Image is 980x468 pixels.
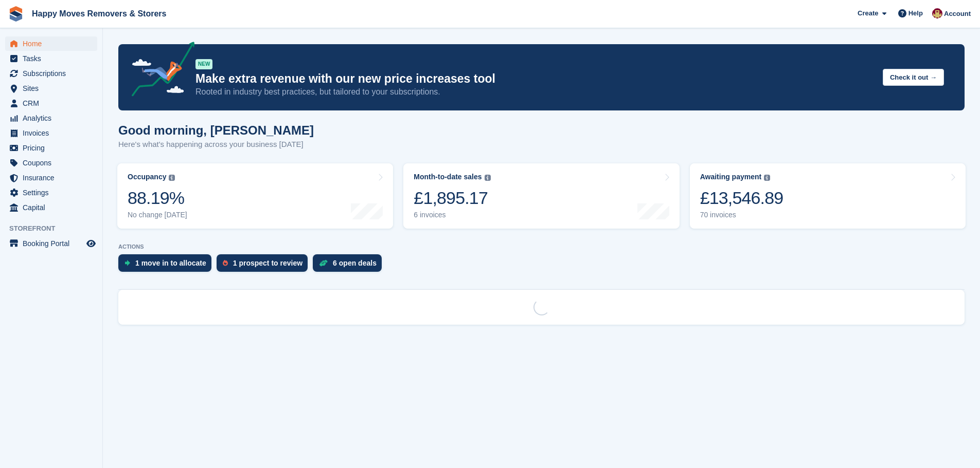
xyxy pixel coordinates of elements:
div: NEW [195,59,212,69]
p: Here's what's happening across your business [DATE] [118,139,314,151]
a: 1 move in to allocate [118,254,217,277]
span: Help [908,8,923,18]
div: Occupancy [128,173,166,181]
div: No change [DATE] [128,211,187,219]
img: icon-info-grey-7440780725fd019a000dd9b08b2336e03edf1995a4989e88bcd33f0948082b44.svg [764,175,770,181]
img: icon-info-grey-7440780725fd019a000dd9b08b2336e03edf1995a4989e88bcd33f0948082b44.svg [485,175,491,181]
div: Awaiting payment [700,173,762,181]
a: menu [5,36,97,51]
img: Steven Fry [932,8,942,18]
div: 1 move in to allocate [135,259,206,267]
span: Create [858,8,878,18]
a: Month-to-date sales £1,895.17 6 invoices [403,163,679,229]
img: deal-1b604bf984904fb50ccaf53a9ad4b4a5d6e5aea283cecdc64d6e3604feb123c2.svg [319,259,328,267]
span: CRM [23,96,84,110]
a: Awaiting payment £13,546.89 70 invoices [690,163,966,229]
img: price-adjustments-announcement-icon-8257ccfd72463d97f412b2fc003d46551f7dbcb40ab6d574587a9cd5c0d94... [123,42,195,100]
img: move_ins_to_allocate_icon-fdf77a2bb77ea45bf5b3d319d69a93e2d87916cf1d5bf7949dd705db3b84f3ca.svg [124,260,130,266]
a: Occupancy 88.19% No change [DATE] [117,163,393,229]
div: £13,546.89 [700,188,783,209]
a: menu [5,141,97,155]
span: Insurance [23,171,84,185]
a: menu [5,171,97,185]
img: stora-icon-8386f47178a22dfd0bd8f6a31ec36ba5ce8667c1dd55bd0f319d3a0aa187defe.svg [8,6,24,22]
a: menu [5,66,97,81]
a: Preview store [85,237,97,250]
a: menu [5,81,97,96]
p: Make extra revenue with our new price increases tool [195,71,875,86]
div: Month-to-date sales [414,173,482,181]
a: menu [5,156,97,170]
span: Subscriptions [23,66,84,81]
span: Settings [23,185,84,200]
img: icon-info-grey-7440780725fd019a000dd9b08b2336e03edf1995a4989e88bcd33f0948082b44.svg [169,175,175,181]
a: menu [5,111,97,125]
span: Tasks [23,51,84,66]
span: Booking Portal [23,236,84,251]
div: £1,895.17 [414,188,490,209]
span: Account [944,9,971,19]
a: menu [5,236,97,251]
p: Rooted in industry best practices, but tailored to your subscriptions. [195,86,875,98]
div: 88.19% [128,188,187,209]
span: Coupons [23,156,84,170]
span: Storefront [9,223,102,234]
span: Pricing [23,141,84,155]
p: ACTIONS [118,244,965,250]
a: Happy Moves Removers & Storers [28,5,170,22]
a: 1 prospect to review [217,254,313,277]
a: menu [5,185,97,200]
a: menu [5,96,97,110]
span: Invoices [23,126,84,140]
span: Sites [23,81,84,96]
span: Home [23,36,84,51]
a: 6 open deals [313,254,387,277]
div: 6 invoices [414,211,490,219]
img: prospect-51fa495bee0391a8d652442698ab0144808aea92771e9ea1ae160a38d050c398.svg [223,260,228,266]
span: Analytics [23,111,84,125]
a: menu [5,200,97,215]
div: 6 open deals [333,259,377,267]
button: Check it out → [883,69,944,86]
a: menu [5,126,97,140]
h1: Good morning, [PERSON_NAME] [118,123,314,137]
a: menu [5,51,97,66]
div: 70 invoices [700,211,783,219]
span: Capital [23,200,84,215]
div: 1 prospect to review [233,259,302,267]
